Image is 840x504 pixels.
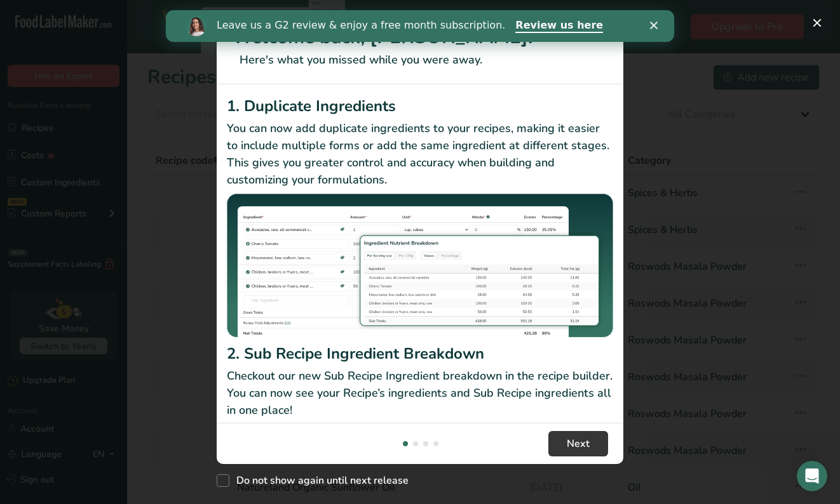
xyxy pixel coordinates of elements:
[227,95,613,117] h2: 1. Duplicate Ingredients
[567,436,590,451] span: Next
[227,194,613,338] img: Duplicate Ingredients
[227,368,613,419] p: Checkout our new Sub Recipe Ingredient breakdown in the recipe builder. You can now see your Reci...
[166,10,674,42] iframe: Intercom live chat banner
[227,120,613,189] p: You can now add duplicate ingredients to your recipes, making it easier to include multiple forms...
[229,474,409,487] span: Do not show again until next release
[227,342,613,365] h2: 2. Sub Recipe Ingredient Breakdown
[548,431,608,456] button: Next
[232,51,608,69] p: Here's what you missed while you were away.
[484,11,497,19] div: Close
[797,461,827,491] iframe: Intercom live chat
